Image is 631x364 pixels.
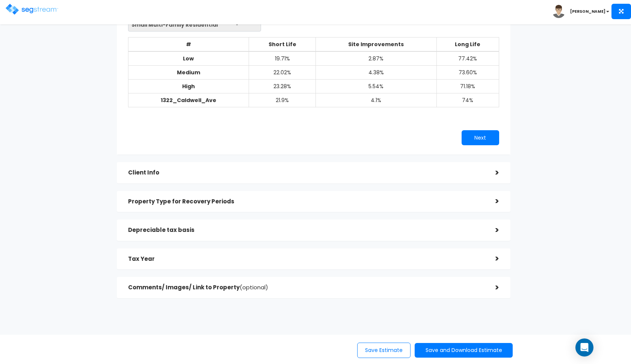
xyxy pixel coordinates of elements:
b: Medium [177,69,200,76]
td: 4.38% [315,66,436,80]
th: Short Life [249,38,316,52]
div: > [484,224,499,236]
b: High [182,83,195,90]
b: Low [183,55,194,62]
div: > [484,167,499,179]
th: # [128,38,249,52]
td: 4.1% [315,93,436,107]
td: 5.54% [315,80,436,93]
div: > [484,196,499,207]
h5: Comments/ Images/ Link to Property [128,284,484,291]
button: Save and Download Estimate [415,343,513,358]
td: 23.28% [249,80,316,93]
b: [PERSON_NAME] [570,9,605,14]
span: Small Multi-Family Residential [128,18,261,32]
td: 77.42% [436,51,499,66]
th: Site Improvements [315,38,436,52]
div: Open Intercom Messenger [575,338,593,356]
td: 19.71% [249,51,316,66]
th: Long Life [436,38,499,52]
td: 21.9% [249,93,316,107]
td: 74% [436,93,499,107]
div: > [484,282,499,293]
span: (optional) [240,283,268,291]
button: Next [462,130,499,145]
td: 22.02% [249,66,316,80]
b: 1322_Caldwell_Ave [161,96,216,104]
td: 2.87% [315,51,436,66]
h5: Property Type for Recovery Periods [128,199,484,205]
h5: Client Info [128,170,484,176]
h5: Depreciable tax basis [128,227,484,233]
span: Small Multi-Family Residential [128,17,261,32]
td: 71.18% [436,80,499,93]
div: > [484,253,499,265]
button: Save Estimate [357,343,411,358]
img: logo.png [6,4,58,15]
td: 73.60% [436,66,499,80]
img: avatar.png [552,5,565,18]
h5: Tax Year [128,256,484,262]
